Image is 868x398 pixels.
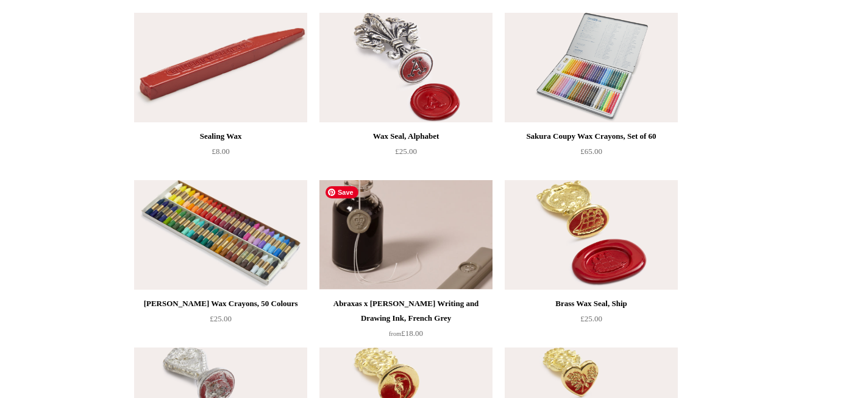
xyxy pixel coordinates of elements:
[137,129,304,144] div: Sealing Wax
[319,180,493,290] img: Abraxas x Steve Harrison Writing and Drawing Ink, French Grey
[137,296,304,311] div: [PERSON_NAME] Wax Crayons, 50 Colours
[505,13,678,122] img: Sakura Coupy Wax Crayons, Set of 60
[134,13,307,122] a: Sealing Wax Sealing Wax
[505,180,678,290] a: Brass Wax Seal, Ship Brass Wax Seal, Ship
[134,129,307,179] a: Sealing Wax £8.00
[505,13,678,122] a: Sakura Coupy Wax Crayons, Set of 60 Sakura Coupy Wax Crayons, Set of 60
[210,314,232,323] span: £25.00
[134,13,307,122] img: Sealing Wax
[322,129,489,144] div: Wax Seal, Alphabet
[508,296,675,311] div: Brass Wax Seal, Ship
[395,147,417,156] span: £25.00
[319,296,493,346] a: Abraxas x [PERSON_NAME] Writing and Drawing Ink, French Grey from£18.00
[319,13,493,122] a: Wax Seal, Alphabet Wax Seal, Alphabet
[505,180,678,290] img: Brass Wax Seal, Ship
[580,147,602,156] span: £65.00
[580,314,602,323] span: £25.00
[212,147,229,156] span: £8.00
[134,180,307,290] a: Manley Wax Crayons, 50 Colours Manley Wax Crayons, 50 Colours
[505,129,678,179] a: Sakura Coupy Wax Crayons, Set of 60 £65.00
[319,180,493,290] a: Abraxas x Steve Harrison Writing and Drawing Ink, French Grey Abraxas x Steve Harrison Writing an...
[389,330,401,337] span: from
[134,180,307,290] img: Manley Wax Crayons, 50 Colours
[322,296,489,326] div: Abraxas x [PERSON_NAME] Writing and Drawing Ink, French Grey
[389,329,423,338] span: £18.00
[134,296,307,346] a: [PERSON_NAME] Wax Crayons, 50 Colours £25.00
[505,296,678,346] a: Brass Wax Seal, Ship £25.00
[319,13,493,122] img: Wax Seal, Alphabet
[325,186,358,198] span: Save
[319,129,493,179] a: Wax Seal, Alphabet £25.00
[508,129,675,144] div: Sakura Coupy Wax Crayons, Set of 60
